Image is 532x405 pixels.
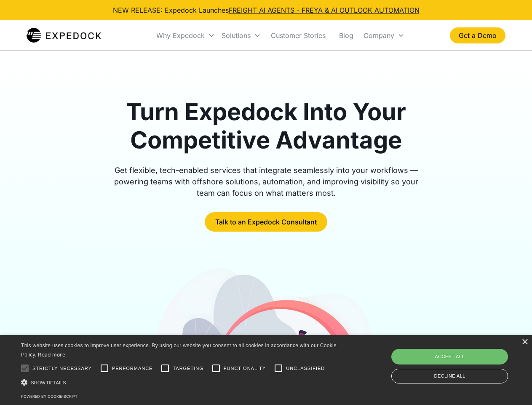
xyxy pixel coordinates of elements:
[38,351,65,358] a: Read more
[450,27,505,43] a: Get a Demo
[360,21,408,50] div: Company
[21,378,340,387] div: Show details
[364,31,394,40] div: Company
[21,343,337,358] span: This website uses cookies to improve user experience. By using our website you consent to all coo...
[392,314,532,405] iframe: Chat Widget
[264,21,332,50] a: Customer Stories
[332,21,360,50] a: Blog
[27,27,101,44] img: Expedock Logo
[113,5,420,15] div: NEW RELEASE: Expedock Launches
[31,380,66,385] span: Show details
[224,365,266,372] span: Functionality
[205,212,327,232] a: Talk to an Expedock Consultant
[104,165,428,199] div: Get flexible, tech-enabled services that integrate seamlessly into your workflows — powering team...
[21,394,78,399] a: Powered by cookie-script
[218,21,264,50] div: Solutions
[27,27,101,44] a: home
[229,6,420,14] a: FREIGHT AI AGENTS - FREYA & AI OUTLOOK AUTOMATION
[173,365,203,372] span: Targeting
[156,31,205,40] div: Why Expedock
[112,365,153,372] span: Performance
[104,98,428,154] h1: Turn Expedock Into Your Competitive Advantage
[153,21,218,50] div: Why Expedock
[222,31,251,40] div: Solutions
[286,365,325,372] span: Unclassified
[32,365,92,372] span: Strictly necessary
